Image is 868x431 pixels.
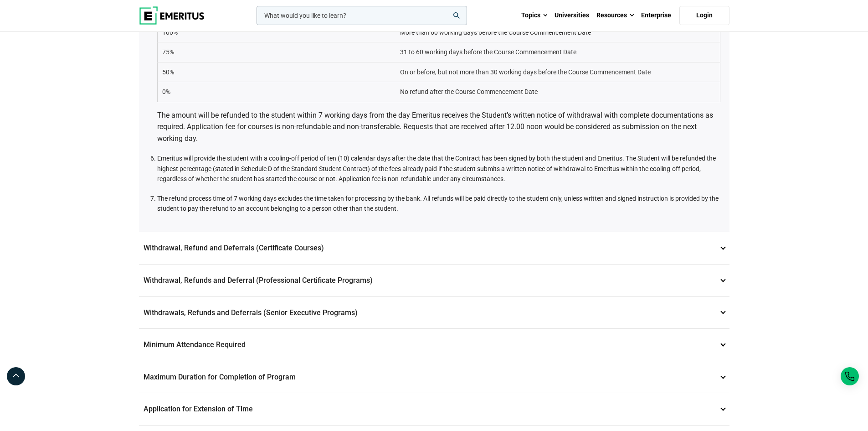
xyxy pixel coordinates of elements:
a: Login [679,6,729,25]
p: Application for Extension of Time [139,393,729,425]
td: No refund after the Course Commencement Date [395,82,720,102]
td: 0% [157,82,395,102]
p: Withdrawal, Refund and Deferrals (Certificate Courses) [139,232,729,264]
p: Withdrawals, Refunds and Deferrals (Senior Executive Programs) [139,297,729,329]
p: Maximum Duration for Completion of Program [139,361,729,393]
p: The amount will be refunded to the student within 7 working days from the day Emeritus receives t... [157,109,720,145]
li: The refund process time of 7 working days excludes the time taken for processing by the bank. All... [157,193,720,214]
td: 75% [157,42,395,62]
input: woocommerce-product-search-field-0 [257,6,467,25]
p: Withdrawal, Refunds and Deferral (Professional Certificate Programs) [139,265,729,296]
td: On or before, but not more than 30 working days before the Course Commencement Date [395,62,720,82]
p: Minimum Attendance Required [139,329,729,361]
td: More than 60 working days before the Course Commencement Date [395,23,720,42]
td: 100% [157,23,395,42]
li: Emeritus will provide the student with a cooling-off period of ten (10) calendar days after the d... [157,153,720,184]
td: 31 to 60 working days before the Course Commencement Date [395,42,720,62]
td: 50% [157,62,395,82]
